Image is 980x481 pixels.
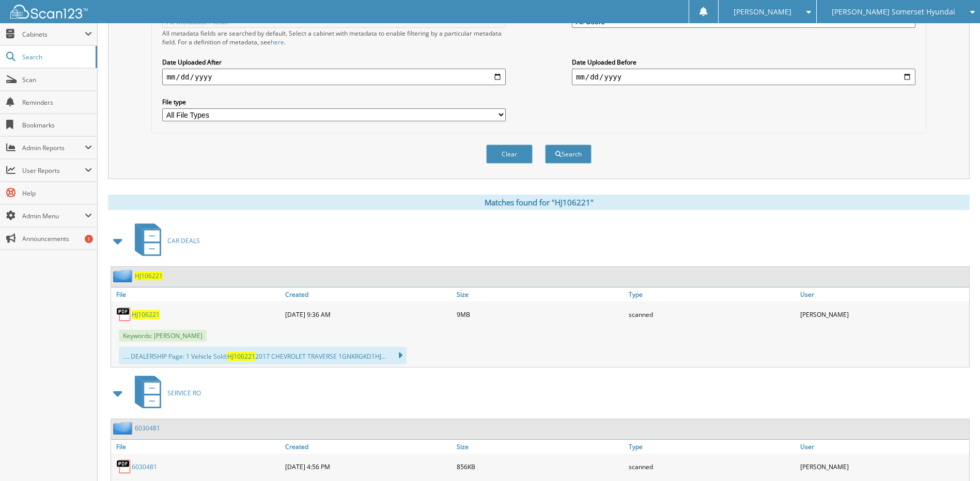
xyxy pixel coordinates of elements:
[162,98,506,106] label: File type
[454,304,626,325] div: 9MB
[119,347,407,364] div: .... DEALERSHIP Page: 1 Vehicle Sold: 2017 CHEVROLET TRAVERSE 1GNKRGKD1HJ...
[798,304,969,325] div: [PERSON_NAME]
[113,422,135,435] img: folder2.png
[129,373,201,413] a: SERVICE RO
[283,287,454,301] a: Created
[626,456,798,477] div: scanned
[454,287,626,301] a: Size
[572,58,915,67] label: Date Uploaded Before
[626,304,798,325] div: scanned
[798,440,969,454] a: User
[116,307,132,322] img: PDF.png
[162,58,506,67] label: Date Uploaded After
[626,440,798,454] a: Type
[283,440,454,454] a: Created
[132,462,157,471] a: 6030481
[22,189,92,198] span: Help
[111,287,283,301] a: File
[22,234,92,243] span: Announcements
[798,456,969,477] div: [PERSON_NAME]
[135,424,160,432] a: 6030481
[129,220,200,261] a: CAR DEALS
[22,98,92,107] span: Reminders
[454,440,626,454] a: Size
[22,143,85,152] span: Admin Reports
[22,212,85,220] span: Admin Menu
[167,236,200,245] span: CAR DEALS
[22,75,92,84] span: Scan
[283,456,454,477] div: [DATE] 4:56 PM
[22,166,85,175] span: User Reports
[162,69,506,85] input: start
[132,310,160,319] a: HJ106221
[545,145,592,164] button: Search
[572,69,915,85] input: end
[626,287,798,301] a: Type
[119,330,207,342] span: Keywords: [PERSON_NAME]
[116,459,132,474] img: PDF.png
[486,145,533,164] button: Clear
[10,5,88,19] img: scan123-logo-white.svg
[162,29,506,46] div: All metadata fields are searched by default. Select a cabinet with metadata to enable filtering b...
[832,9,955,15] span: [PERSON_NAME] Somerset Hyundai
[108,195,970,210] div: Matches found for "HJ106221"
[85,235,93,243] div: 1
[111,440,283,454] a: File
[22,121,92,130] span: Bookmarks
[734,9,791,15] span: [PERSON_NAME]
[167,389,201,397] span: SERVICE RO
[227,352,255,361] span: HJ106221
[271,38,284,46] a: here
[22,53,90,61] span: Search
[22,30,85,39] span: Cabinets
[283,304,454,325] div: [DATE] 9:36 AM
[798,287,969,301] a: User
[454,456,626,477] div: 856KB
[928,431,980,481] iframe: Chat Widget
[113,269,135,282] img: folder2.png
[135,271,163,280] a: HJ106221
